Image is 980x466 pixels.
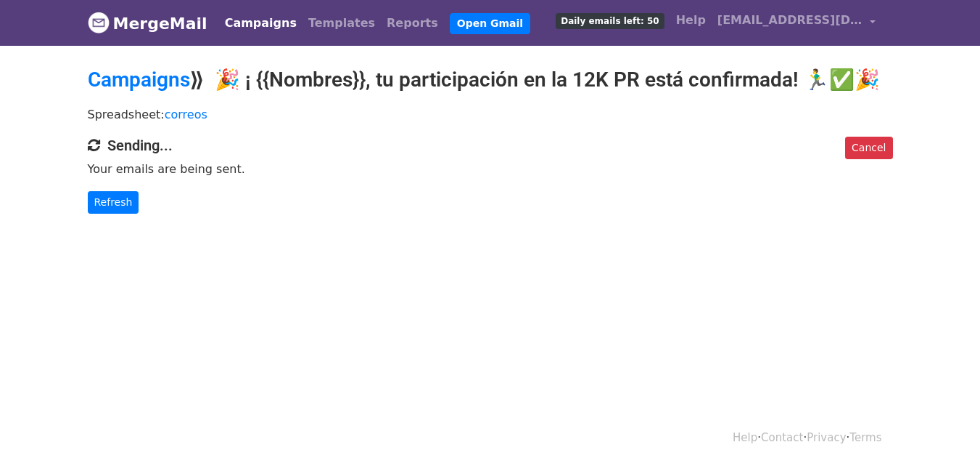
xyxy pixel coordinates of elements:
a: Help [670,6,712,35]
a: Daily emails left: 50 [550,6,670,35]
p: Spreadsheet: [88,107,893,122]
a: Reports [381,9,444,38]
a: MergeMail [88,8,207,39]
a: Refresh [88,191,139,214]
a: Help [733,431,757,444]
span: Daily emails left: 50 [556,13,664,29]
span: [EMAIL_ADDRESS][DOMAIN_NAME] [717,12,862,29]
a: [EMAIL_ADDRESS][DOMAIN_NAME] [712,6,881,40]
a: Campaigns [88,68,190,92]
img: MergeMail logo [88,12,110,33]
a: Contact [761,431,803,444]
h2: ⟫ 🎉 ¡ {{Nombres}}, tu participación en la 12K PR está confirmada! 🏃‍♂️✅🎉 [88,68,893,92]
p: Your emails are being sent. [88,161,893,177]
a: Open Gmail [450,13,530,34]
a: Templates [302,9,381,38]
a: Terms [849,431,881,444]
a: correos [165,108,207,121]
a: Campaigns [219,9,302,38]
h4: Sending... [88,137,893,154]
a: Cancel [845,137,892,159]
a: Privacy [807,431,846,444]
